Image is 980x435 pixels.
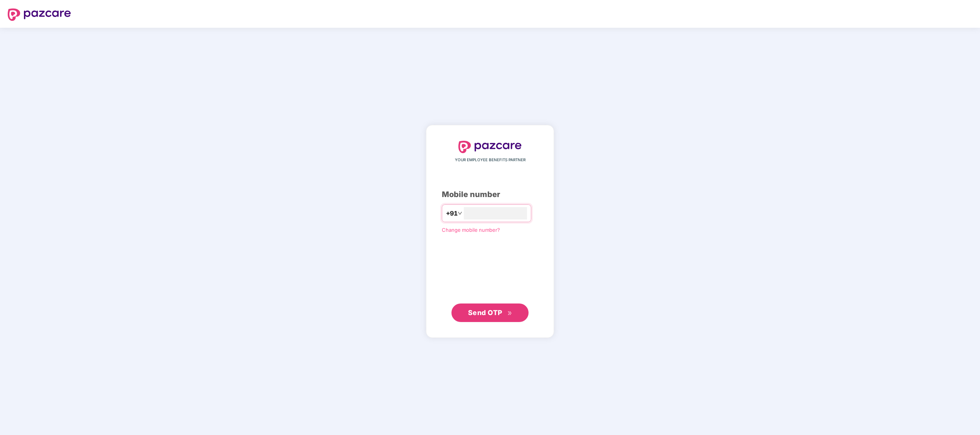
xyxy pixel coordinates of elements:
span: +91 [446,209,458,218]
img: logo [458,141,522,153]
button: Send OTPdouble-right [451,303,529,322]
span: Send OTP [468,309,502,317]
span: double-right [507,311,512,316]
img: logo [8,8,71,21]
div: Mobile number [442,189,538,201]
span: down [458,211,462,216]
span: YOUR EMPLOYEE BENEFITS PARTNER [455,157,525,163]
a: Change mobile number? [442,227,500,233]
